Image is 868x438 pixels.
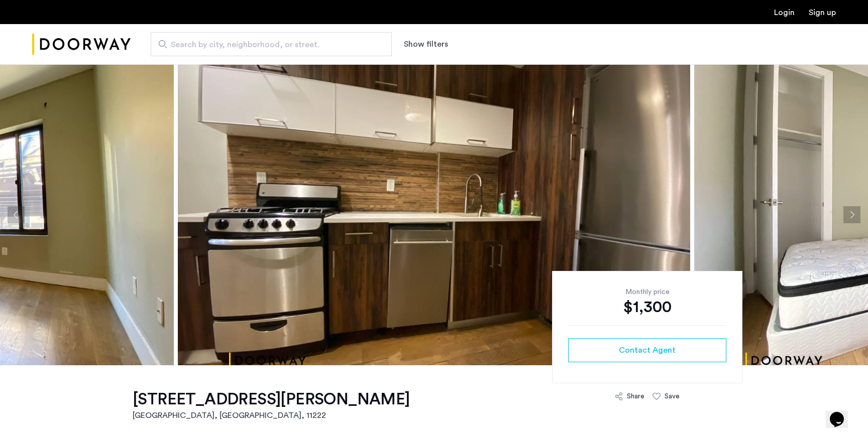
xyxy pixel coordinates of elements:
[774,9,795,17] a: Login
[665,391,680,401] div: Save
[568,287,726,297] div: Monthly price
[619,344,676,356] span: Contact Agent
[133,409,410,421] h2: [GEOGRAPHIC_DATA], [GEOGRAPHIC_DATA] , 11222
[826,398,858,428] iframe: chat widget
[178,64,690,365] img: apartment
[843,206,860,223] button: Next apartment
[8,206,25,223] button: Previous apartment
[133,389,410,409] h1: [STREET_ADDRESS][PERSON_NAME]
[404,38,448,50] button: Show or hide filters
[809,9,836,17] a: Registration
[151,32,392,56] input: Apartment Search
[32,26,131,63] img: logo
[568,297,726,317] div: $1,300
[568,338,726,362] button: button
[133,389,410,421] a: [STREET_ADDRESS][PERSON_NAME][GEOGRAPHIC_DATA], [GEOGRAPHIC_DATA], 11222
[627,391,644,401] div: Share
[171,39,364,51] span: Search by city, neighborhood, or street.
[32,26,131,63] a: Cazamio Logo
